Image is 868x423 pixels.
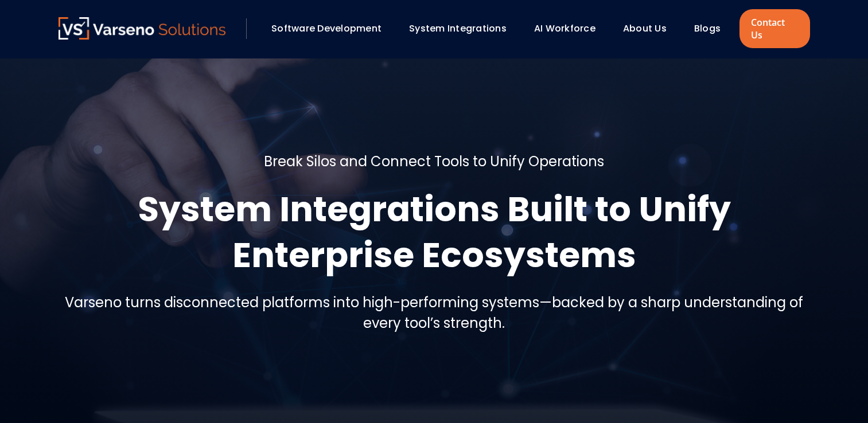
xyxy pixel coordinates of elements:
[694,22,721,35] a: Blogs
[409,22,507,35] a: System Integrations
[59,17,226,40] a: Varseno Solutions – Product Engineering & IT Services
[739,9,809,48] a: Contact Us
[617,19,683,38] div: About Us
[59,186,810,278] h1: System Integrations Built to Unify Enterprise Ecosystems
[59,292,810,334] h5: Varseno turns disconnected platforms into high-performing systems—backed by a sharp understanding...
[688,19,737,38] div: Blogs
[528,19,612,38] div: AI Workforce
[271,22,382,35] a: Software Development
[264,151,604,172] h5: Break Silos and Connect Tools to Unify Operations
[623,22,667,35] a: About Us
[403,19,523,38] div: System Integrations
[534,22,595,35] a: AI Workforce
[266,19,398,38] div: Software Development
[59,17,226,40] img: Varseno Solutions – Product Engineering & IT Services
